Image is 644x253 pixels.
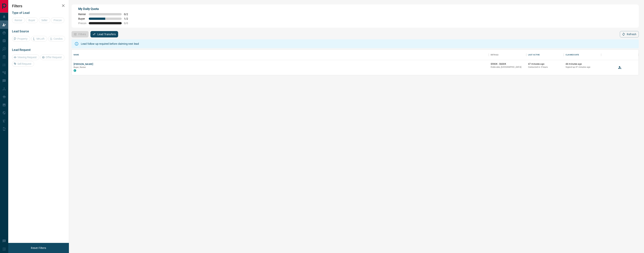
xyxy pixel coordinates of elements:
[78,17,86,20] span: Buyer
[74,63,93,66] button: [PERSON_NAME]
[489,50,526,60] div: Details
[74,66,86,68] span: Buyer, Renter
[528,50,540,60] div: Last Active
[618,66,622,69] svg: View Lead
[566,63,599,66] p: 44 minutes ago
[28,245,48,251] button: Reset Filters
[78,22,86,25] span: Precon
[564,50,601,60] div: Claimed Date
[124,17,132,20] span: 1 / 2
[90,31,118,37] button: Lead Transfers
[78,13,86,16] span: Renter
[620,31,639,37] button: Refresh
[124,13,132,16] span: 0 / 2
[12,4,65,8] h2: Filters
[78,7,132,11] p: My Daily Quota
[491,50,498,60] div: Details
[566,66,599,69] p: Signed up 47 minutes ago
[74,69,76,72] div: condos.ca
[526,50,564,60] div: Last Active
[491,66,524,69] p: Etobicoke, [GEOGRAPHIC_DATA]
[566,50,579,60] div: Claimed Date
[528,63,562,66] p: 47 minutes ago
[72,50,489,60] div: Name
[124,22,132,25] span: 0 / 0
[74,50,79,60] div: Name
[12,48,31,52] span: Lead Request
[81,40,139,47] div: Lead follow-up required before claiming next lead
[12,30,29,33] span: Lead Source
[12,11,30,15] span: Type of Lead
[491,63,524,66] p: $590K - $600K
[528,66,562,69] p: Contacted in 3 hours
[617,65,623,70] button: View Lead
